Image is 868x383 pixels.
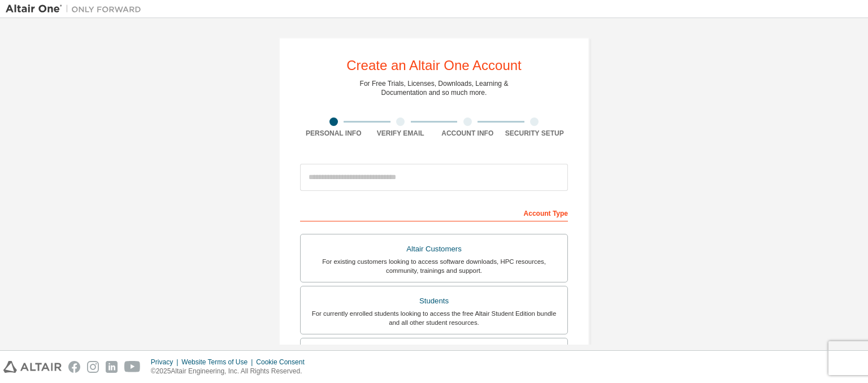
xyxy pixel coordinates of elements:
[151,358,181,367] div: Privacy
[3,361,62,373] img: altair_logo.svg
[501,129,568,138] div: Security Setup
[307,257,561,275] div: For existing customers looking to access software downloads, HPC resources, community, trainings ...
[360,79,509,97] div: For Free Trials, Licenses, Downloads, Learning & Documentation and so much more.
[300,129,367,138] div: Personal Info
[367,129,435,138] div: Verify Email
[346,59,522,72] div: Create an Altair One Account
[434,129,501,138] div: Account Info
[87,361,99,373] img: instagram.svg
[307,241,561,257] div: Altair Customers
[106,361,118,373] img: linkedin.svg
[68,361,80,373] img: facebook.svg
[181,358,256,367] div: Website Terms of Use
[151,367,311,376] p: © 2025 Altair Engineering, Inc. All Rights Reserved.
[300,203,568,221] div: Account Type
[256,358,311,367] div: Cookie Consent
[307,309,561,327] div: For currently enrolled students looking to access the free Altair Student Edition bundle and all ...
[307,293,561,309] div: Students
[124,361,141,373] img: youtube.svg
[6,3,147,15] img: Altair One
